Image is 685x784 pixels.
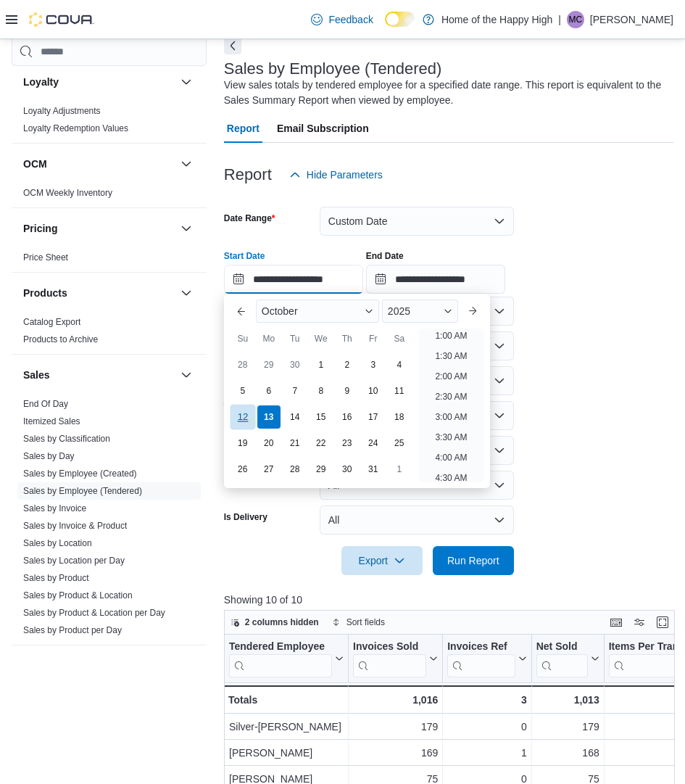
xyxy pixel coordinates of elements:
div: day-26 [231,458,254,481]
div: day-16 [336,405,359,429]
div: Tu [283,327,307,350]
div: Invoices Ref [447,640,515,677]
a: Sales by Employee (Created) [23,469,137,479]
h3: Products [23,286,67,300]
div: View sales totals by tendered employee for a specified date range. This report is equivalent to t... [224,78,666,108]
div: Invoices Sold [353,640,426,677]
div: day-19 [231,432,254,455]
div: day-8 [310,379,333,403]
a: Loyalty Adjustments [23,106,101,116]
label: End Date [366,250,404,262]
button: Sort fields [326,614,391,631]
div: day-24 [362,432,385,455]
div: 168 [536,744,599,762]
span: Itemized Sales [23,416,80,427]
button: Invoices Ref [447,640,526,677]
span: Sales by Employee (Created) [23,468,137,479]
button: Loyalty [178,73,195,91]
div: Button. Open the month selector. October is currently selected. [256,300,379,323]
button: Hide Parameters [283,160,389,189]
div: Meaghan Cooke [567,11,584,28]
h3: Pricing [23,221,57,236]
div: day-6 [257,379,281,403]
button: Export [341,546,423,575]
img: Cova [29,12,94,27]
button: Open list of options [494,340,505,352]
span: Sales by Day [23,450,75,462]
span: End Of Day [23,398,68,410]
span: Sales by Location [23,537,92,549]
div: day-2 [336,353,359,376]
a: Feedback [305,5,378,34]
div: 179 [536,718,599,735]
h3: Report [224,166,272,183]
div: day-23 [336,432,359,455]
button: Next [224,37,241,54]
div: Tendered Employee [229,640,332,654]
button: Enter fullscreen [654,614,671,631]
p: Showing 10 of 10 [224,593,680,607]
label: Start Date [224,250,265,262]
button: Net Sold [536,640,599,677]
div: Fr [362,327,385,350]
span: Sort fields [346,616,385,628]
span: Sales by Invoice [23,503,86,514]
a: Sales by Product [23,573,89,583]
div: Mo [257,327,281,350]
button: Pricing [23,221,175,236]
div: Net Sold [536,640,587,677]
a: Sales by Invoice & Product [23,521,127,531]
div: Products [12,313,207,354]
div: day-27 [257,458,281,481]
div: Loyalty [12,102,207,143]
div: day-13 [257,405,281,429]
span: Report [227,114,260,143]
div: Invoices Ref [447,640,515,654]
span: 2 columns hidden [245,616,319,628]
button: Keyboard shortcuts [607,614,625,631]
label: Is Delivery [224,511,267,523]
span: Email Subscription [277,114,369,143]
div: day-21 [283,432,307,455]
div: day-28 [283,458,307,481]
div: day-17 [362,405,385,429]
div: 0 [447,718,526,735]
div: Invoices Sold [353,640,426,654]
button: Sales [23,368,175,382]
li: 1:00 AM [429,327,473,344]
span: Loyalty Redemption Values [23,123,128,134]
div: 179 [353,718,438,735]
button: Open list of options [494,410,505,421]
a: Sales by Employee (Tendered) [23,486,142,496]
a: Sales by Product per Day [23,625,122,635]
span: Sales by Product & Location [23,590,133,601]
div: day-25 [388,432,411,455]
span: Sales by Location per Day [23,555,125,566]
div: Sales [12,395,207,645]
div: day-1 [310,353,333,376]
a: Sales by Invoice [23,503,86,513]
div: Tendered Employee [229,640,332,677]
input: Dark Mode [385,12,415,27]
button: Products [178,284,195,302]
input: Press the down key to enter a popover containing a calendar. Press the escape key to close the po... [224,265,363,294]
button: Pricing [178,220,195,237]
button: All [320,506,514,535]
a: Sales by Product & Location per Day [23,608,165,618]
a: Price Sheet [23,252,68,263]
a: Itemized Sales [23,416,80,426]
a: Sales by Location per Day [23,556,125,566]
li: 2:30 AM [429,388,473,405]
div: [PERSON_NAME] [229,744,344,762]
a: Loyalty Redemption Values [23,123,128,133]
div: Pricing [12,249,207,272]
div: day-29 [257,353,281,376]
div: Silver-[PERSON_NAME] [229,718,344,735]
span: Sales by Product & Location per Day [23,607,165,619]
div: day-4 [388,353,411,376]
a: Products to Archive [23,334,98,344]
span: Export [350,546,414,575]
li: 4:00 AM [429,449,473,466]
div: day-31 [362,458,385,481]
